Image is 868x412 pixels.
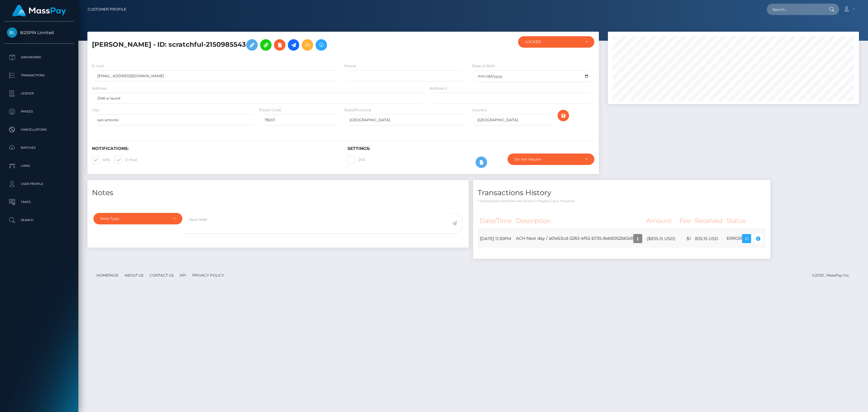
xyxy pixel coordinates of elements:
[344,107,371,113] label: State/Province
[693,229,725,248] td: 835.15 USD
[678,213,693,229] th: Fee
[122,271,146,280] a: About Us
[514,213,644,229] th: Description
[92,107,99,113] label: City
[7,216,71,225] p: Search
[472,63,495,69] label: Date of Birth
[190,271,227,280] a: Privacy Policy
[7,143,71,152] p: Batches
[348,156,365,164] label: 2FA
[5,213,74,228] a: Search
[7,125,71,134] p: Cancellations
[725,213,766,229] th: Status
[259,107,281,113] label: Postal Code
[5,176,74,192] a: User Profile
[5,140,74,155] a: Batches
[478,199,766,203] p: * Transactions date/time are shown in payee's local timezone
[288,39,299,51] a: Initiate Payout
[5,50,74,65] a: Dashboard
[508,154,594,165] button: Do not require
[115,156,137,164] label: E-mail
[812,272,854,279] div: © 2025 , MassPay Inc.
[478,229,514,248] td: [DATE] 11:30PM
[7,198,71,207] p: Taxes
[92,36,424,54] h5: [PERSON_NAME] - ID: scratchful-2150985543
[725,229,766,248] td: ERROR
[5,104,74,119] a: Payees
[7,89,71,98] p: Ledger
[344,63,356,69] label: Phone
[678,229,693,248] td: $1
[7,161,71,170] p: Links
[767,4,823,15] input: Search...
[177,271,189,280] a: API
[5,30,74,35] span: B2SPIN Limited
[92,86,107,91] label: Address
[5,86,74,101] a: Ledger
[644,229,678,248] td: ($835.15 USD)
[478,213,514,229] th: Date/Time
[7,53,71,62] p: Dashboard
[5,158,74,173] a: Links
[7,107,71,116] p: Payees
[518,36,594,48] button: LOCKED
[92,146,338,151] h6: Notifications:
[514,157,580,162] div: Do not require
[7,27,17,38] img: B2SPIN Limited
[5,195,74,210] a: Taxes
[92,188,464,198] h4: Notes
[92,63,104,69] label: E-mail
[7,71,71,80] p: Transactions
[5,68,74,83] a: Transactions
[472,107,487,113] label: Country
[12,5,66,17] img: MassPay Logo
[693,213,725,229] th: Received
[525,40,580,44] div: LOCKED
[514,229,644,248] td: ACH Next day / a01e53cd-3283-4f92-b735-8eb9052b65d1
[147,271,176,280] a: Contact Us
[348,146,594,151] h6: Settings:
[644,213,678,229] th: Amount
[7,179,71,189] p: User Profile
[429,86,447,91] label: Address 2
[94,271,121,280] a: Homepage
[100,216,168,221] div: Note Type
[5,122,74,137] a: Cancellations
[88,3,126,16] a: Customer Profile
[92,156,110,164] label: SMS
[93,213,182,224] button: Note Type
[478,188,766,198] h4: Transactions History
